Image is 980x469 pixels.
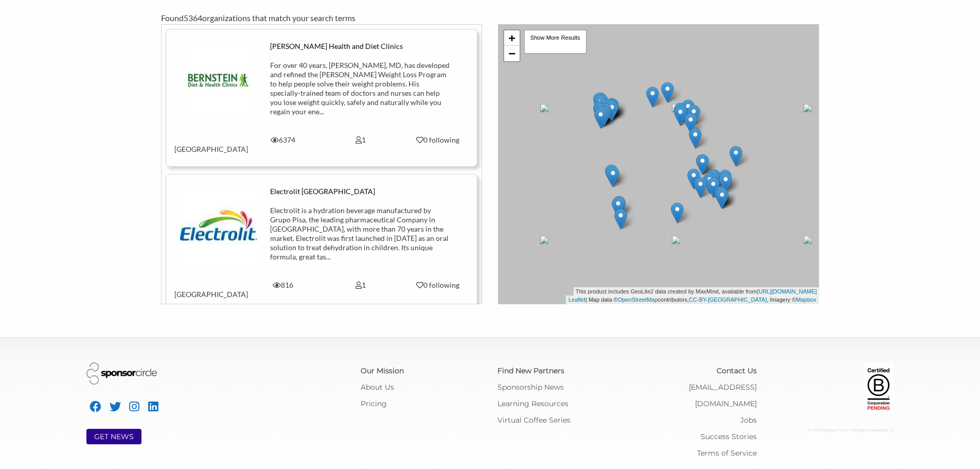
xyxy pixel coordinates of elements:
a: Learning Resources [497,399,568,408]
a: [URL][DOMAIN_NAME] [757,288,817,294]
div: 0 following [407,135,469,145]
a: OpenStreetMap [618,297,658,303]
a: Electrolit [GEOGRAPHIC_DATA] Electrolit is a hydration beverage manufactured by Grupo Pisa, the l... [174,187,469,299]
div: For over 40 years, [PERSON_NAME], MD, has developed and refined the [PERSON_NAME] Weight Loss Pro... [270,61,451,116]
a: [EMAIL_ADDRESS][DOMAIN_NAME] [689,383,757,408]
a: Zoom out [504,46,520,61]
div: Found organizations that match your search terms [161,12,818,24]
div: [GEOGRAPHIC_DATA] [167,281,244,299]
a: Zoom in [504,30,520,46]
div: 1 [322,281,399,290]
a: Pricing [361,399,387,408]
div: Electrolit [GEOGRAPHIC_DATA] [270,187,451,196]
img: Sponsor Circle Logo [86,362,157,385]
img: omojr9dbzgsxyub8dosi [180,187,257,264]
a: Contact Us [717,366,757,375]
a: Leaflet [568,297,585,303]
div: This product includes GeoLite2 data created by MaxMind, available from [574,287,819,296]
a: Mapbox [796,297,816,303]
a: About Us [361,383,394,392]
div: | Map data © contributors, , Imagery © [566,296,819,304]
div: 816 [244,281,322,290]
a: CC-BY-[GEOGRAPHIC_DATA] [689,297,767,303]
a: Sponsorship News [497,383,564,392]
a: Our Mission [361,366,404,375]
div: Electrolit is a hydration beverage manufactured by Grupo Pisa, the leading pharmaceutical Company... [270,206,451,262]
div: © 2025 Sponsor Circle - All Rights Reserved [772,422,894,439]
div: [GEOGRAPHIC_DATA] [167,135,244,154]
span: C: U: [886,428,894,432]
div: [PERSON_NAME] Health and Diet Clinics [270,42,451,51]
a: Find New Partners [497,366,564,375]
div: 6374 [244,135,322,145]
a: Terms of Service [697,448,757,458]
div: 0 following [407,281,469,290]
a: Jobs [740,415,757,425]
a: Virtual Coffee Series [497,415,571,425]
a: Success Stories [701,432,757,441]
a: [PERSON_NAME] Health and Diet Clinics For over 40 years, [PERSON_NAME], MD, has developed and ref... [174,42,469,154]
span: 5364 [184,13,202,23]
div: 1 [322,135,399,145]
img: ehniozs5emrbtce1qsxy [186,42,251,119]
a: GET NEWS [94,432,134,441]
img: Certified Corporation Pending Logo [863,362,894,414]
div: Show More Results [524,29,587,54]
